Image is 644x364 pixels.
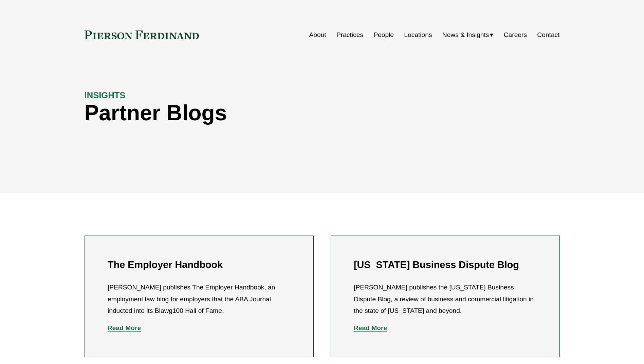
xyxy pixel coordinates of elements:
a: Careers [504,28,527,41]
a: People [373,28,394,41]
a: Locations [404,28,432,41]
span: News & Insights [442,29,489,41]
a: About [309,28,326,41]
a: Contact [537,28,559,41]
a: folder dropdown [442,28,494,41]
p: [PERSON_NAME] publishes The Employer Handbook, an employment law blog for employers that the ABA ... [108,282,290,317]
h2: The Employer Handbook [108,259,290,271]
a: Read More [108,324,141,331]
a: Read More [354,324,387,331]
strong: INSIGHTS [85,90,126,100]
a: Practices [336,28,363,41]
h1: Partner Blogs [85,101,441,125]
p: [PERSON_NAME] publishes the [US_STATE] Business Dispute Blog, a review of business and commercial... [354,282,536,317]
h2: [US_STATE] Business Dispute Blog [354,259,536,271]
